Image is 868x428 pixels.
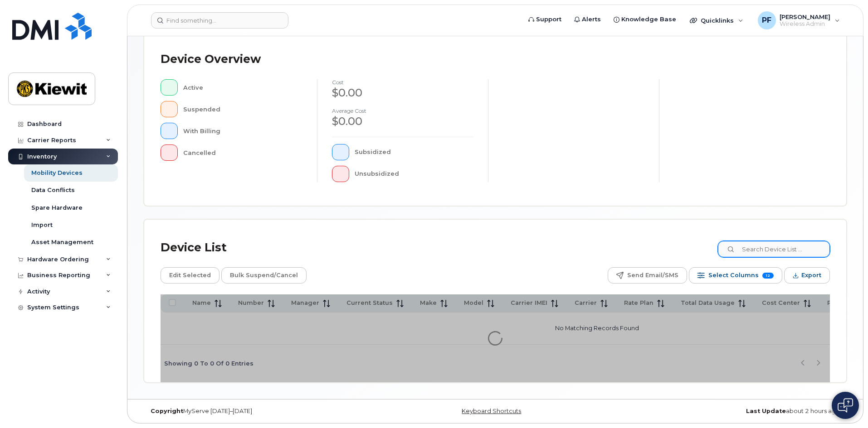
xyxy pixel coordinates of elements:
[627,269,678,282] span: Send Email/SMS
[151,12,288,29] input: Find something...
[780,13,830,20] span: [PERSON_NAME]
[169,269,211,282] span: Edit Selected
[522,10,568,29] a: Support
[784,267,830,284] button: Export
[161,267,219,284] button: Edit Selected
[144,408,378,415] div: MyServe [DATE]–[DATE]
[183,123,303,139] div: With Billing
[607,10,683,29] a: Knowledge Base
[161,48,261,71] div: Device Overview
[332,79,473,85] h4: cost
[582,15,601,24] span: Alerts
[151,408,183,414] strong: Copyright
[612,408,847,415] div: about 2 hours ago
[536,15,561,24] span: Support
[355,166,474,182] div: Unsubsidized
[701,17,734,24] span: Quicklinks
[183,79,303,96] div: Active
[230,269,298,282] span: Bulk Suspend/Cancel
[746,408,786,414] strong: Last Update
[689,267,782,284] button: Select Columns 12
[608,267,687,284] button: Send Email/SMS
[355,144,474,160] div: Subsidized
[838,398,853,413] img: Open chat
[780,20,830,28] span: Wireless Admin
[708,269,759,282] span: Select Columns
[462,408,521,414] a: Keyboard Shortcuts
[801,269,821,282] span: Export
[568,10,607,29] a: Alerts
[332,114,473,129] div: $0.00
[332,85,473,101] div: $0.00
[332,108,473,114] h4: Average cost
[183,101,303,117] div: Suspended
[161,236,227,260] div: Device List
[183,144,303,161] div: Cancelled
[221,267,307,284] button: Bulk Suspend/Cancel
[683,11,750,29] div: Quicklinks
[762,273,774,279] span: 12
[621,15,676,24] span: Knowledge Base
[718,241,830,257] input: Search Device List ...
[751,11,846,29] div: Paige Finch
[762,15,771,26] span: PF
